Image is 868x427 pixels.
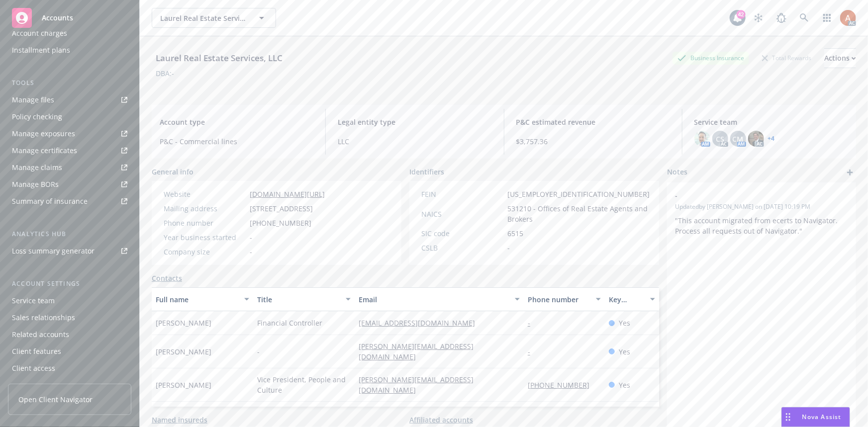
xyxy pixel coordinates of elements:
[164,232,246,243] div: Year business started
[8,310,131,326] a: Sales relationships
[8,4,131,32] a: Accounts
[12,193,88,209] div: Summary of insurance
[152,415,207,425] a: Named insureds
[768,136,775,142] a: +4
[250,247,252,257] span: -
[421,228,503,239] div: SIC code
[516,136,670,147] span: $3,757.36
[257,294,340,305] div: Title
[528,347,538,356] a: -
[359,375,474,395] a: [PERSON_NAME][EMAIL_ADDRESS][DOMAIN_NAME]
[160,136,313,147] span: P&C - Commercial lines
[8,42,131,58] a: Installment plans
[524,287,605,311] button: Phone number
[507,243,510,253] span: -
[8,229,131,239] div: Analytics hub
[12,92,54,108] div: Manage files
[12,42,70,58] div: Installment plans
[619,380,630,390] span: Yes
[694,117,848,127] span: Service team
[507,228,523,239] span: 6515
[8,279,131,289] div: Account settings
[359,318,483,328] a: [EMAIL_ADDRESS][DOMAIN_NAME]
[253,287,355,311] button: Title
[12,25,67,41] div: Account charges
[8,343,131,359] a: Client features
[409,167,444,177] span: Identifiers
[694,131,710,147] img: photo
[8,109,131,125] a: Policy checking
[528,380,597,390] a: [PHONE_NUMBER]
[609,294,644,305] div: Key contact
[8,78,131,88] div: Tools
[12,343,61,359] div: Client features
[507,189,650,199] span: [US_EMPLOYER_IDENTIFICATION_NUMBER]
[748,131,764,147] img: photo
[667,167,687,178] span: Notes
[18,394,93,405] span: Open Client Navigator
[8,193,131,209] a: Summary of insurance
[164,189,246,199] div: Website
[152,273,182,283] a: Contacts
[824,49,856,68] div: Actions
[12,126,75,142] div: Manage exposures
[12,243,95,259] div: Loss summary generator
[516,117,670,127] span: P&C estimated revenue
[156,68,174,79] div: DBA: -
[8,327,131,342] a: Related accounts
[8,176,131,192] a: Manage BORs
[164,247,246,257] div: Company size
[12,143,77,159] div: Manage certificates
[8,143,131,159] a: Manage certificates
[8,126,131,142] a: Manage exposures
[673,52,749,64] div: Business Insurance
[733,134,744,144] span: CM
[782,408,794,427] div: Drag to move
[619,346,630,357] span: Yes
[716,134,724,144] span: CS
[749,8,769,28] a: Stop snowing
[359,342,474,361] a: [PERSON_NAME][EMAIL_ADDRESS][DOMAIN_NAME]
[338,117,491,127] span: Legal entity type
[528,294,590,305] div: Phone number
[257,346,260,357] span: -
[250,232,252,243] span: -
[359,294,509,305] div: Email
[355,287,524,311] button: Email
[160,13,246,23] span: Laurel Real Estate Services, LLC
[605,287,659,311] button: Key contact
[152,167,193,177] span: General info
[619,318,630,328] span: Yes
[164,203,246,214] div: Mailing address
[250,189,325,199] a: [DOMAIN_NAME][URL]
[156,346,211,357] span: [PERSON_NAME]
[8,293,131,309] a: Service team
[160,117,313,127] span: Account type
[421,209,503,219] div: NAICS
[156,380,211,390] span: [PERSON_NAME]
[12,109,62,125] div: Policy checking
[675,202,848,211] span: Updated by [PERSON_NAME] on [DATE] 10:19 PM
[802,413,842,421] span: Nova Assist
[12,310,75,326] div: Sales relationships
[737,10,746,19] div: 42
[772,8,791,28] a: Report a Bug
[8,243,131,259] a: Loss summary generator
[757,52,816,64] div: Total Rewards
[528,318,538,328] a: -
[12,360,55,376] div: Client access
[152,8,276,28] button: Laurel Real Estate Services, LLC
[421,189,503,199] div: FEIN
[156,294,238,305] div: Full name
[257,374,351,395] span: Vice President, People and Culture
[675,190,822,201] span: -
[409,415,473,425] a: Affiliated accounts
[12,176,59,192] div: Manage BORs
[8,360,131,376] a: Client access
[8,160,131,175] a: Manage claims
[42,14,73,22] span: Accounts
[250,218,311,228] span: [PHONE_NUMBER]
[667,182,856,244] div: -Updatedby [PERSON_NAME] on [DATE] 10:19 PM"This account migrated from ecerts to Navigator. Proce...
[421,243,503,253] div: CSLB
